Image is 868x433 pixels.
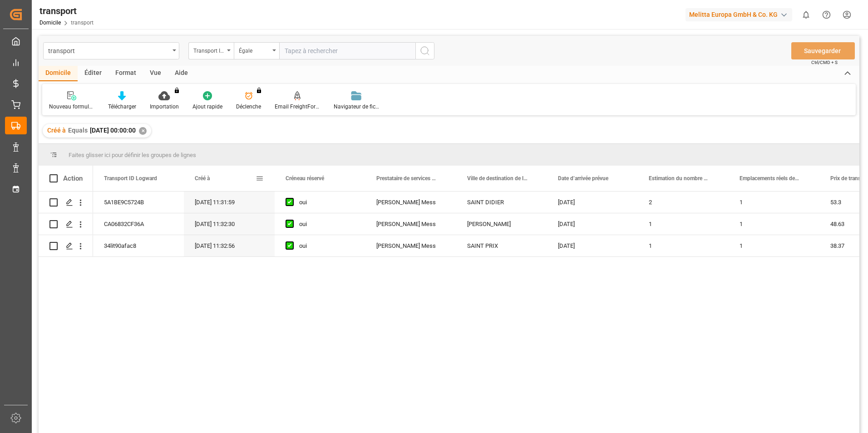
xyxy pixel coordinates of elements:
[239,44,270,55] div: Égale
[689,10,778,20] font: Melitta Europa GmbH & Co. KG
[456,192,547,213] div: SAINT DIDIER
[456,213,547,235] div: [PERSON_NAME]
[547,235,638,256] div: [DATE]
[184,213,275,235] div: [DATE] 11:32:30
[811,59,838,66] span: Ctrl/CMD + S
[740,175,800,182] span: Emplacements réels des palettes
[649,175,710,182] span: Estimation du nombre de places de palettes
[729,192,819,213] div: 1
[108,66,143,81] div: Format
[63,174,83,182] div: Action
[43,42,179,59] button: Ouvrir le menu
[638,213,729,235] div: 1
[467,175,528,182] span: Ville de destination de livraison
[286,175,324,182] span: Créneau réservé
[275,103,320,111] div: Email FreightForwarders
[456,235,547,256] div: SAINT PRIX
[39,4,94,18] div: transport
[192,103,222,111] div: Ajout rapide
[78,66,108,81] div: Éditer
[195,175,210,182] span: Créé à
[547,192,638,213] div: [DATE]
[93,235,184,256] div: 34lit90afac8
[193,44,224,55] div: Transport ID Logward
[299,192,355,213] div: oui
[638,192,729,213] div: 2
[49,103,94,111] div: Nouveau formulaire
[93,213,184,235] div: CA06832CF36A
[143,66,168,81] div: Vue
[68,127,88,134] span: Equals
[796,5,816,25] button: Afficher 0 nouvelles notifications
[547,213,638,235] div: [DATE]
[686,6,796,23] button: Melitta Europa GmbH & Co. KG
[39,235,93,257] div: Appuyez sur ESPACE pour sélectionner cette rangée.
[47,127,66,134] span: Créé à
[184,192,275,213] div: [DATE] 11:31:59
[108,103,136,111] div: Télécharger
[638,235,729,256] div: 1
[791,42,855,59] button: Sauvegarder
[139,127,147,135] div: ✕
[104,175,157,182] span: Transport ID Logward
[365,213,456,235] div: [PERSON_NAME] Mess
[39,20,61,26] a: Domicile
[39,192,93,213] div: Appuyez sur ESPACE pour sélectionner cette rangée.
[729,213,819,235] div: 1
[48,44,169,56] div: transport
[334,103,379,111] div: Navigateur de fichiers
[376,175,437,182] span: Prestataire de services de transport
[729,235,819,256] div: 1
[299,236,355,256] div: oui
[90,127,136,134] span: [DATE] 00:00:00
[39,66,78,81] div: Domicile
[558,175,608,182] span: Date d’arrivée prévue
[188,42,234,59] button: Ouvrir le menu
[415,42,434,59] button: Bouton de recherche
[93,192,184,213] div: 5A1BE9C5724B
[279,42,415,59] input: Tapez à rechercher
[69,152,196,158] span: Faites glisser ici pour définir les groupes de lignes
[365,235,456,256] div: [PERSON_NAME] Mess
[365,192,456,213] div: [PERSON_NAME] Mess
[816,5,837,25] button: Centre d’aide
[184,235,275,256] div: [DATE] 11:32:56
[168,66,195,81] div: Aide
[299,214,355,235] div: oui
[234,42,279,59] button: Ouvrir le menu
[39,213,93,235] div: Appuyez sur ESPACE pour sélectionner cette rangée.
